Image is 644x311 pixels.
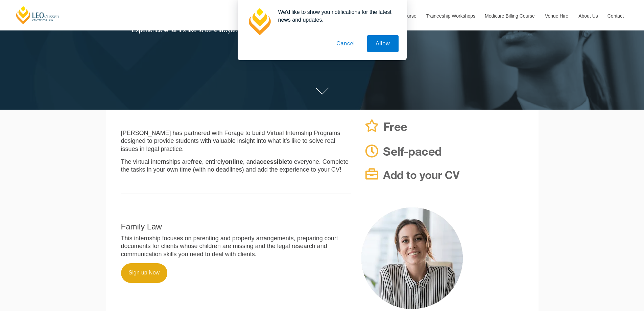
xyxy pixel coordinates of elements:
strong: free [191,158,202,165]
button: Cancel [328,35,363,52]
h2: Family Law [121,222,352,231]
strong: online [225,158,243,165]
a: Sign-up Now [121,263,168,283]
button: Allow [367,35,398,52]
p: The virtual internships are , entirely , and to everyone. Complete the tasks in your own time (wi... [121,158,352,174]
p: This internship focuses on parenting and property arrangements, preparing court documents for cli... [121,235,352,258]
div: We'd like to show you notifications for the latest news and updates. [273,8,399,24]
img: notification icon [246,8,273,35]
p: [PERSON_NAME] has partnered with Forage to build Virtual Internship Programs designed to provide ... [121,129,352,153]
strong: accessible [257,158,287,165]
